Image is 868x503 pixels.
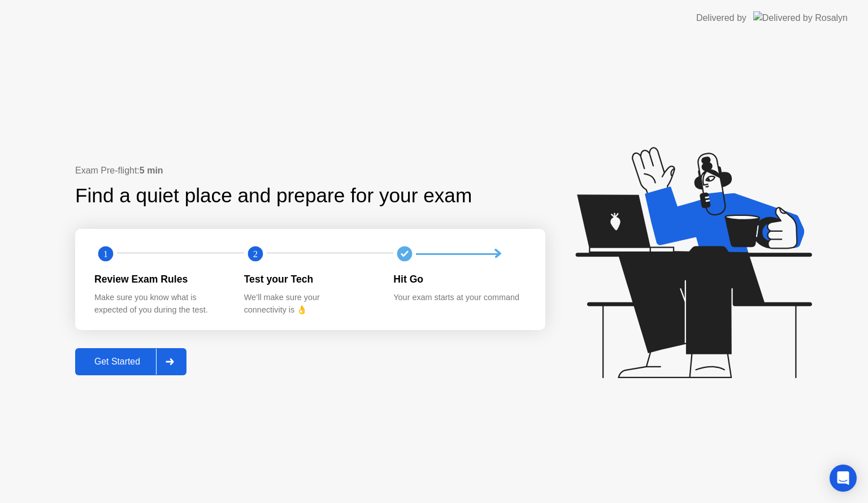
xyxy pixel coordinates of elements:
[253,249,258,259] text: 2
[753,11,848,24] img: Delivered by Rosalyn
[393,272,525,287] div: Hit Go
[140,166,163,175] b: 5 min
[94,272,226,287] div: Review Exam Rules
[244,272,376,287] div: Test your Tech
[94,292,226,316] div: Make sure you know what is expected of you during the test.
[75,164,545,177] div: Exam Pre-flight:
[75,181,474,211] div: Find a quiet place and prepare for your exam
[79,357,156,367] div: Get Started
[244,292,376,316] div: We’ll make sure your connectivity is 👌
[103,249,108,259] text: 1
[830,465,857,492] div: Open Intercom Messenger
[75,348,186,375] button: Get Started
[696,11,747,25] div: Delivered by
[393,292,525,304] div: Your exam starts at your command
